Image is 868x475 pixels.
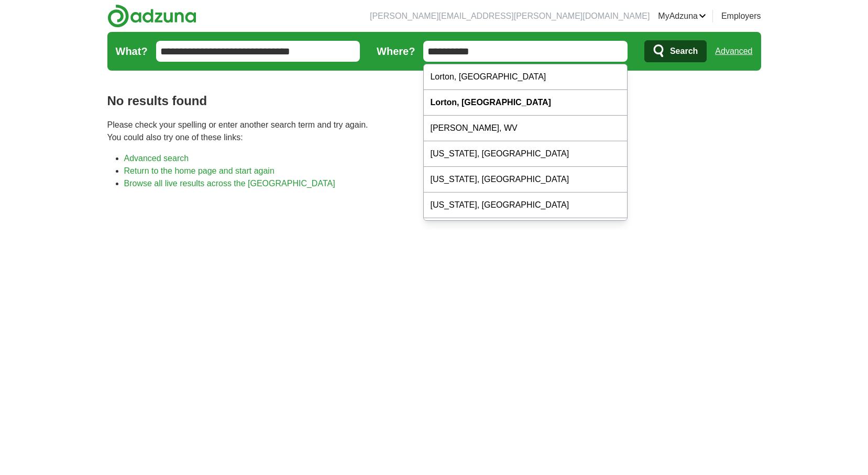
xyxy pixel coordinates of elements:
[670,41,698,62] span: Search
[124,179,335,188] a: Browse all live results across the [GEOGRAPHIC_DATA]
[124,166,274,175] a: Return to the home page and start again
[658,10,706,22] a: MyAdzuna
[107,119,761,144] p: Please check your spelling or enter another search term and try again. You could also try one of ...
[424,218,627,244] div: [US_STATE]
[116,43,148,59] label: What?
[377,43,415,59] label: Where?
[107,92,761,110] h1: No results found
[644,40,707,62] button: Search
[715,41,752,62] a: Advanced
[721,10,761,22] a: Employers
[124,154,189,163] a: Advanced search
[107,4,196,28] img: Adzuna logo
[370,10,650,22] li: [PERSON_NAME][EMAIL_ADDRESS][PERSON_NAME][DOMAIN_NAME]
